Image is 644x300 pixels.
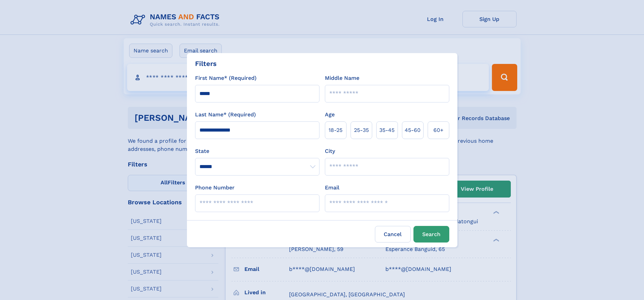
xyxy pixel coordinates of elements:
[195,147,319,155] label: State
[329,126,342,134] span: 18‑25
[195,111,256,119] label: Last Name* (Required)
[195,59,217,69] div: Filters
[354,126,369,134] span: 25‑35
[413,226,449,243] button: Search
[405,126,421,134] span: 45‑60
[325,184,339,192] label: Email
[195,74,257,82] label: First Name* (Required)
[379,126,395,134] span: 35‑45
[195,184,235,192] label: Phone Number
[325,147,335,155] label: City
[325,111,335,119] label: Age
[433,126,444,134] span: 60+
[325,74,359,82] label: Middle Name
[375,226,411,243] label: Cancel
